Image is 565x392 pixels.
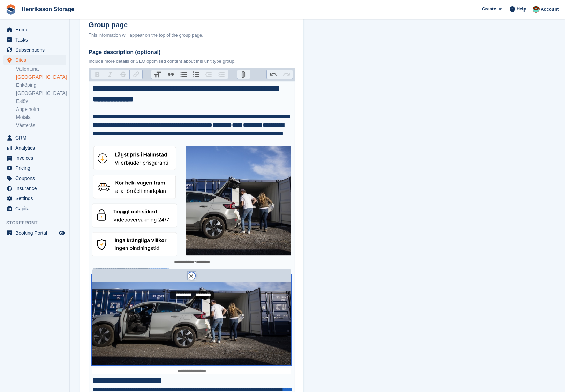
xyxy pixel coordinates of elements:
[15,45,57,55] span: Subscriptions
[3,133,66,143] a: menu
[89,58,295,65] p: Include more details or SEO optimised content about this unit type group.
[15,133,57,143] span: CRM
[15,173,57,183] span: Coupons
[151,70,164,79] button: Heading
[203,70,216,79] button: Decrease Level
[16,90,66,97] a: [GEOGRAPHIC_DATA]
[89,32,295,39] div: This information will appear on the top of the group page.
[104,70,117,79] button: Italic
[3,143,66,153] a: menu
[15,204,57,213] span: Capital
[89,21,295,29] h2: Group page
[267,70,280,79] button: Undo
[3,55,66,65] a: menu
[3,228,66,238] a: menu
[3,45,66,55] a: menu
[16,82,66,89] a: Enköping
[129,70,142,79] button: Link
[3,173,66,183] a: menu
[16,74,66,81] a: [GEOGRAPHIC_DATA]
[91,70,104,79] button: Bold
[16,122,66,129] a: Västerås
[177,70,190,79] button: Bullets
[16,106,66,113] a: Ängelholm
[92,146,291,256] img: image.png
[164,70,177,79] button: Quote
[16,66,66,73] a: Vallentuna
[16,98,66,105] a: Eslöv
[190,70,203,79] button: Numbers
[15,228,57,238] span: Booking Portal
[6,219,69,226] span: Storefront
[15,25,57,35] span: Home
[237,70,250,79] button: Attach Files
[15,55,57,65] span: Sites
[3,163,66,173] a: menu
[3,183,66,193] a: menu
[15,183,57,193] span: Insurance
[16,114,66,121] a: Motala
[19,3,77,15] a: Henriksson Storage
[6,4,16,15] img: stora-icon-8386f47178a22dfd0bd8f6a31ec36ba5ce8667c1dd55bd0f319d3a0aa187defe.svg
[3,153,66,163] a: menu
[15,153,57,163] span: Invoices
[15,143,57,153] span: Analytics
[15,35,57,45] span: Tasks
[15,163,57,173] span: Pricing
[3,204,66,213] a: menu
[58,229,66,237] a: Preview store
[517,6,526,13] span: Help
[89,48,295,56] label: Page description (optional)
[117,70,130,79] button: Strikethrough
[3,35,66,45] a: menu
[3,25,66,35] a: menu
[92,274,291,365] img: image.png
[280,70,293,79] button: Redo
[15,194,57,203] span: Settings
[533,6,540,13] img: Isak Martinelle
[541,6,559,13] span: Account
[216,70,228,79] button: Increase Level
[3,194,66,203] a: menu
[482,6,496,13] span: Create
